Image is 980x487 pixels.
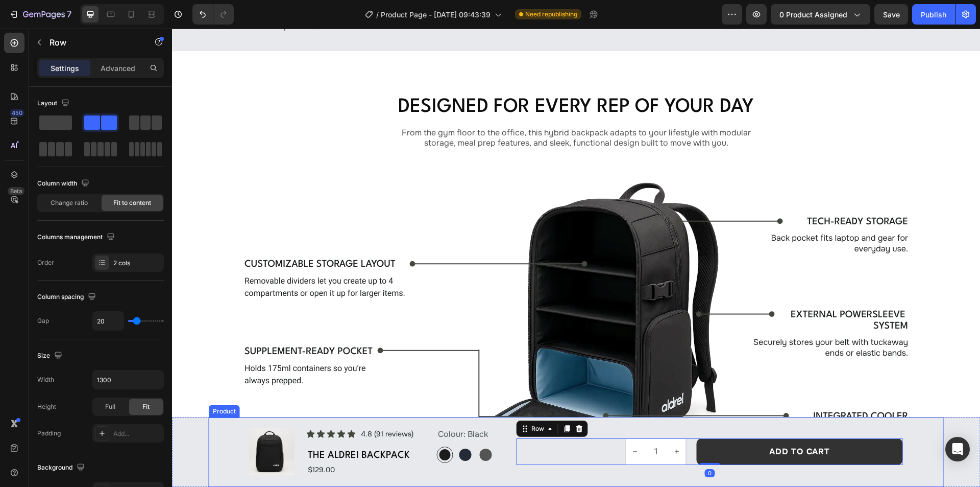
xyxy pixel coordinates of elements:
[874,4,908,25] button: Save
[532,440,543,449] div: 0
[771,4,870,25] button: 0 product assigned
[50,36,136,49] p: Row
[921,9,946,20] div: Publish
[135,435,242,447] div: $129.00
[37,177,91,191] div: Column width
[37,402,56,411] div: Height
[189,401,241,410] p: 4.8 (91 reviews)
[473,410,496,436] input: quantity
[93,370,163,389] input: Auto
[37,349,64,363] div: Size
[113,198,151,207] span: Fit to content
[93,312,124,330] input: Auto
[10,109,24,117] div: 450
[37,290,98,304] div: Column spacing
[72,66,736,91] h2: Designed for Every Rep of Your Day
[142,402,150,411] span: Fit
[172,29,980,487] iframe: Design area
[37,230,117,244] div: Columns management
[37,375,54,384] div: Width
[113,429,161,438] div: Add...
[51,198,88,207] span: Change ratio
[912,4,955,25] button: Publish
[101,63,135,74] p: Advanced
[779,9,847,20] span: 0 product assigned
[215,99,594,121] p: From the gym floor to the office, this hybrid backpack adapts to your lifestyle with modular stor...
[113,259,161,268] div: 2 cols
[8,187,24,195] div: Beta
[525,10,577,19] span: Need republishing
[39,378,66,387] div: Product
[883,10,900,19] span: Save
[37,258,54,267] div: Order
[37,97,71,110] div: Layout
[376,9,379,20] span: /
[945,437,970,461] div: Open Intercom Messenger
[37,316,49,326] div: Gap
[37,429,61,438] div: Padding
[4,4,76,25] button: 7
[72,147,736,477] img: gempages_581484049818715049-dff91f21-4ceb-423d-a10c-12eb3619396f.webp
[135,420,242,433] h1: The Aldrei Backpack
[105,402,115,411] span: Full
[454,410,473,436] button: decrement
[597,416,658,430] div: Add to cart
[37,461,87,475] div: Background
[67,8,71,20] p: 7
[525,410,731,436] button: Add to cart
[265,400,317,412] legend: Colour: Black
[496,410,514,436] button: increment
[357,396,374,405] div: Row
[51,63,79,74] p: Settings
[381,9,491,20] span: Product Page - [DATE] 09:43:39
[192,4,234,25] div: Undo/Redo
